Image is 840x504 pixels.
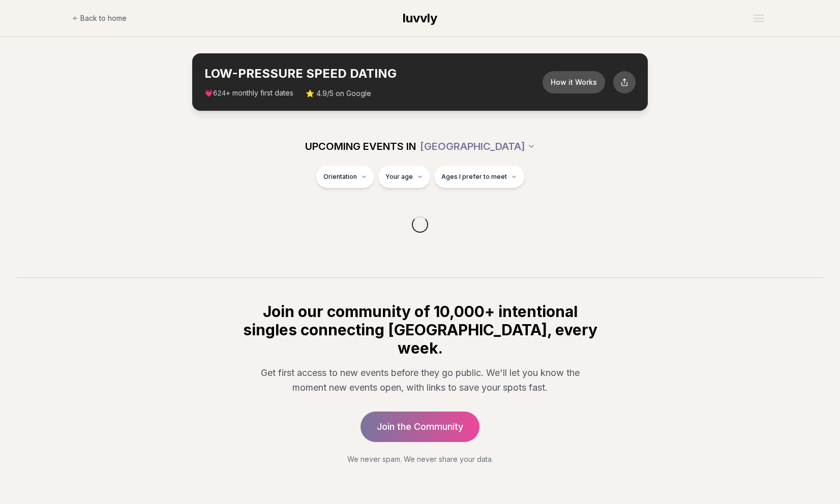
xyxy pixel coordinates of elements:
button: [GEOGRAPHIC_DATA] [420,135,535,157]
a: Back to home [72,8,127,28]
span: 💗 + monthly first dates [204,88,293,99]
button: How it Works [543,71,605,93]
p: Get first access to new events before they go public. We'll let you know the moment new events op... [249,365,591,395]
span: ⭐ 4.9/5 on Google [306,88,371,99]
span: 624 [213,89,226,98]
span: Your age [385,173,413,181]
h2: LOW-PRESSURE SPEED DATING [204,66,543,82]
span: Back to home [80,13,127,23]
button: Ages I prefer to meet [434,166,524,188]
a: luvvly [403,10,437,26]
h2: Join our community of 10,000+ intentional singles connecting [GEOGRAPHIC_DATA], every week. [241,302,599,357]
button: Orientation [316,166,374,188]
a: Join the Community [361,412,479,442]
span: luvvly [403,11,437,25]
span: Orientation [323,173,357,181]
span: Ages I prefer to meet [441,173,507,181]
button: Open menu [749,11,768,26]
p: We never spam. We never share your data. [241,454,599,464]
button: Your age [378,166,430,188]
span: UPCOMING EVENTS IN [305,139,416,153]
